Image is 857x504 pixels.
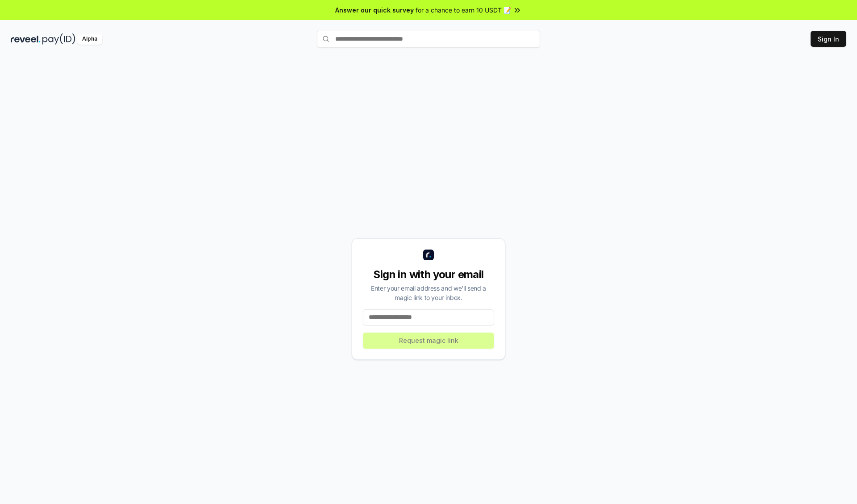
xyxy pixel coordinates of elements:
img: reveel_dark [11,33,41,45]
button: Sign In [811,31,846,47]
span: for a chance to earn 10 USDT 📝 [416,5,511,15]
div: Enter your email address and we’ll send a magic link to your inbox. [363,283,494,302]
img: logo_small [423,250,434,260]
span: Answer our quick survey [335,5,414,15]
div: Sign in with your email [363,267,494,282]
div: Alpha [77,33,102,45]
img: pay_id [42,33,75,45]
